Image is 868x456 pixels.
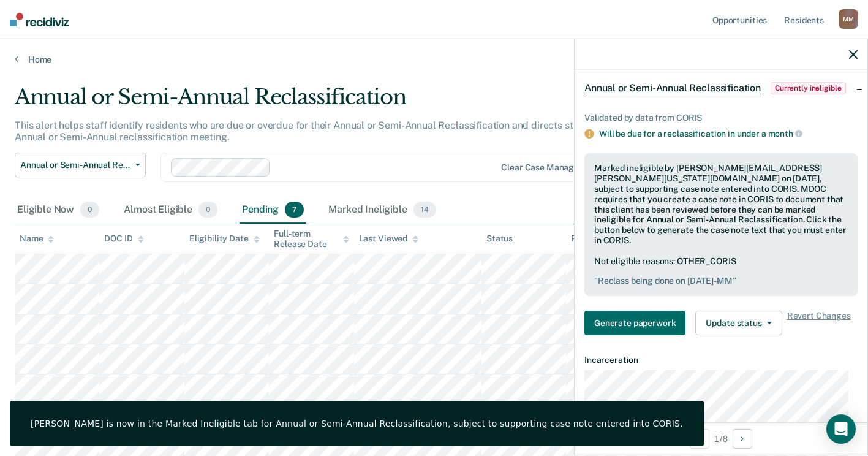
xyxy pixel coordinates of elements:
[274,229,349,249] div: Full-term Release Date
[486,234,513,244] div: Status
[189,234,260,244] div: Eligibility Date
[594,163,848,245] div: Marked ineligible by [PERSON_NAME][EMAIL_ADDRESS][PERSON_NAME][US_STATE][DOMAIN_NAME] on [DATE], ...
[575,422,867,455] div: 1 / 8
[584,82,761,94] span: Annual or Semi-Annual Reclassification
[20,234,54,244] div: Name
[198,202,217,218] span: 0
[584,311,685,335] button: Generate paperwork
[15,120,654,143] p: This alert helps staff identify residents who are due or overdue for their Annual or Semi-Annual ...
[839,9,858,29] div: M M
[15,85,666,120] div: Annual or Semi-Annual Reclassification
[121,197,220,224] div: Almost Eligible
[599,128,858,139] div: Will be due for a reclassification in under a month
[326,197,438,224] div: Marked Ineligible
[575,69,867,108] div: Annual or Semi-Annual ReclassificationCurrently ineligible
[571,234,628,244] div: Pending for
[20,160,130,170] span: Annual or Semi-Annual Reclassification
[104,234,143,244] div: DOC ID
[15,197,102,224] div: Eligible Now
[359,234,418,244] div: Last Viewed
[15,54,853,65] a: Home
[695,311,782,335] button: Update status
[594,256,848,287] div: Not eligible reasons: OTHER_CORIS
[826,414,856,444] div: Open Intercom Messenger
[584,355,858,365] dt: Incarceration
[771,82,846,94] span: Currently ineligible
[240,197,306,224] div: Pending
[584,311,690,335] a: Navigate to form link
[733,429,752,449] button: Next Opportunity
[31,418,683,429] div: [PERSON_NAME] is now in the Marked Ineligible tab for Annual or Semi-Annual Reclassification, sub...
[501,162,586,173] div: Clear case managers
[584,113,858,123] div: Validated by data from CORIS
[413,202,436,218] span: 14
[787,311,851,335] span: Revert Changes
[285,202,304,218] span: 7
[10,13,69,26] img: Recidiviz
[80,202,99,218] span: 0
[594,276,848,286] pre: " Reclass being done on [DATE]-MM "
